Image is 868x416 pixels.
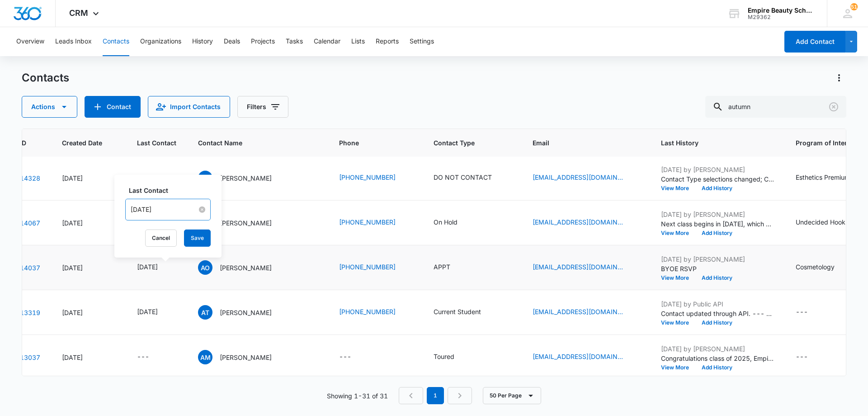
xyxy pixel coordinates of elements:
button: View More [661,186,695,191]
span: CRM [69,8,88,18]
a: [PHONE_NUMBER] [339,172,396,182]
nav: Pagination [399,387,472,404]
button: View More [661,230,695,236]
a: [EMAIL_ADDRESS][DOMAIN_NAME] [533,352,623,361]
button: Projects [251,27,275,56]
div: [DATE] [137,307,158,316]
button: View More [661,365,695,370]
div: Email - autumn.isobel7@gmail.com - Select to Edit Field [533,217,639,228]
p: [PERSON_NAME] [220,218,272,228]
div: Undecided Hooksett [796,217,857,227]
input: Oct 29, 2024 [131,205,197,215]
button: Add History [695,275,739,281]
button: View More [661,320,695,325]
p: Contact Type selections changed; Contact was removed and DO NOT CONTACT was added. [661,174,774,184]
span: Email [533,138,626,148]
div: DO NOT CONTACT [434,172,492,182]
button: Contacts [103,27,129,56]
div: Last Contact - - Select to Edit Field [137,352,165,363]
div: [DATE] [62,173,115,183]
div: APPT [434,262,450,272]
div: [DATE] [62,263,115,273]
a: Navigate to contact details page for Autumn Tuttle [20,309,40,316]
button: Add History [695,186,739,191]
div: Last Contact - - Select to Edit Field [137,172,165,183]
p: [DATE] by [PERSON_NAME] [661,165,774,174]
button: Import Contacts [148,96,230,118]
button: 50 Per Page [483,387,541,404]
p: [DATE] by [PERSON_NAME] [661,344,774,354]
span: ID [20,138,27,148]
div: Email - autumn.tuttle143@gmail.com - Select to Edit Field [533,307,639,318]
span: AL [198,171,212,185]
div: Last Contact - 1730160000 - Select to Edit Field [137,262,174,273]
a: Navigate to contact details page for Autumn Papagian [20,219,40,227]
div: --- [796,307,808,318]
div: [DATE] [62,308,115,317]
span: Last History [661,138,761,148]
div: Email - Autumnmaher4@gmail.com - Select to Edit Field [533,352,639,363]
p: [PERSON_NAME] [220,263,272,273]
div: Email - autumnogorzalek@gmail.com - Select to Edit Field [533,262,639,273]
div: --- [137,352,149,363]
em: 1 [427,387,444,404]
button: Add History [695,365,739,370]
span: AM [198,350,212,364]
button: Organizations [140,27,181,56]
div: Contact Type - On Hold - Select to Edit Field [434,217,474,228]
div: On Hold [434,217,458,227]
p: [PERSON_NAME] [220,353,272,362]
button: Calendar [314,27,340,56]
p: Congratulations class of 2025, Empire is hosting a Graduation Celebration for you with Free servi... [661,354,774,363]
div: Program of Interest - Cosmetology - Select to Edit Field [796,262,851,273]
button: Actions [22,96,77,118]
button: Add History [695,230,739,236]
div: Program of Interest - - Select to Edit Field [796,352,824,363]
div: account name [748,7,814,14]
a: [PHONE_NUMBER] [339,217,396,227]
div: Contact Name - Autumn Tuttle - Select to Edit Field [198,305,288,320]
div: --- [137,172,149,183]
button: Deals [224,27,240,56]
p: [DATE] by Public API [661,299,774,309]
a: Navigate to contact details page for Autumn Ogorzalek [20,264,40,272]
a: [EMAIL_ADDRESS][DOMAIN_NAME] [533,307,623,316]
button: View More [661,275,695,281]
p: Contact updated through API. --- Notes: Somersworth Link to Instagram Video: [URL][DOMAIN_NAME] S... [661,309,774,318]
div: [DATE] [137,262,158,272]
button: Leads Inbox [55,27,92,56]
div: Contact Type - DO NOT CONTACT - Select to Edit Field [434,172,508,183]
button: Clear [826,100,841,114]
button: History [192,27,213,56]
span: AO [198,260,212,275]
button: Filters [237,96,288,118]
span: close-circle [199,206,205,213]
div: [DATE] [62,218,115,228]
div: Contact Type - Toured - Select to Edit Field [434,352,471,363]
span: 51 [850,3,858,10]
button: Actions [832,71,846,85]
a: [EMAIL_ADDRESS][DOMAIN_NAME] [533,217,623,227]
a: Navigate to contact details page for Autumn Maher [20,354,40,361]
div: Contact Name - Autumn Ogorzalek - Select to Edit Field [198,260,288,275]
p: [DATE] by [PERSON_NAME] [661,210,774,219]
button: Lists [351,27,365,56]
span: AT [198,305,212,320]
button: Settings [410,27,434,56]
span: Created Date [62,138,102,148]
div: Cosmetology [796,262,835,272]
div: Contact Name - Autumn Maher - Select to Edit Field [198,350,288,364]
button: Add Contact [85,96,141,118]
a: [EMAIL_ADDRESS][DOMAIN_NAME] [533,262,623,272]
button: Save [184,230,211,247]
span: Contact Name [198,138,304,148]
div: Email - autumnlarrabee65@gmail.com - Select to Edit Field [533,172,639,183]
div: [DATE] [62,353,115,362]
a: [EMAIL_ADDRESS][DOMAIN_NAME] [533,172,623,182]
div: Contact Type - Current Student - Select to Edit Field [434,307,497,318]
p: [PERSON_NAME] [220,173,272,183]
h1: Contacts [22,71,69,85]
div: Phone - (603) 986-3037 - Select to Edit Field [339,172,412,183]
span: Last Contact [137,138,176,148]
